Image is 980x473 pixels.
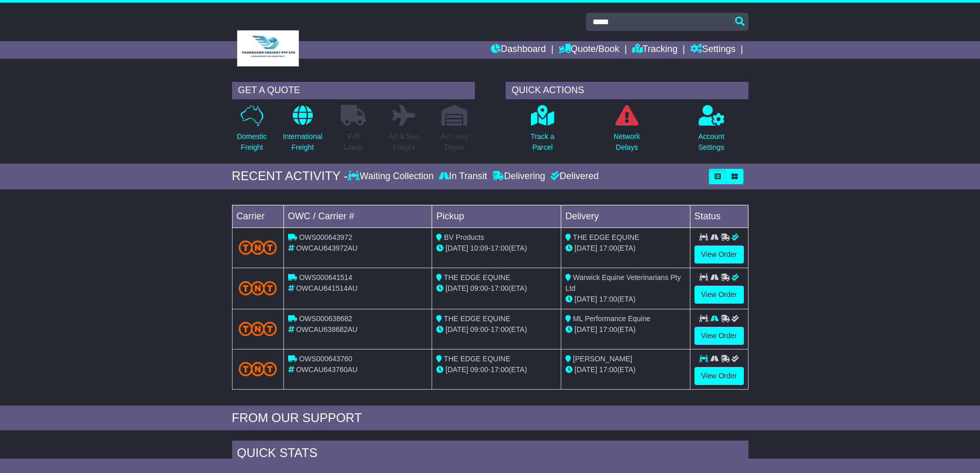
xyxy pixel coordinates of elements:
[565,273,681,292] span: Warwick Equine Veterinarians Pty Ltd
[389,131,419,153] p: Air & Sea Freight
[296,244,358,252] span: OWCAU643972AU
[296,325,358,334] span: OWCAU638682AU
[470,284,488,292] span: 09:00
[613,104,640,159] a: NetworkDelays
[446,284,468,292] span: [DATE]
[575,325,597,334] span: [DATE]
[299,355,352,363] span: OWS000643760
[239,322,277,336] img: TNT_Domestic.png
[575,295,597,303] span: [DATE]
[565,243,686,254] div: (ETA)
[573,355,632,363] span: [PERSON_NAME]
[575,365,597,374] span: [DATE]
[690,205,748,227] td: Status
[232,169,348,184] div: RECENT ACTIVITY -
[299,233,352,241] span: OWS000643972
[491,325,509,334] span: 17:00
[436,243,557,254] div: - (ETA)
[694,286,744,304] a: View Order
[348,171,436,182] div: Waiting Collection
[690,41,736,59] a: Settings
[237,131,266,153] p: Domestic Freight
[573,233,639,241] span: THE EDGE EQUINE
[436,364,557,375] div: - (ETA)
[296,365,358,374] span: OWCAU643760AU
[491,284,509,292] span: 17:00
[299,314,352,323] span: OWS000638682
[432,205,561,227] td: Pickup
[548,171,599,182] div: Delivered
[694,367,744,385] a: View Order
[698,131,724,153] p: Account Settings
[632,41,678,59] a: Tracking
[698,104,725,159] a: AccountSettings
[470,365,488,374] span: 09:00
[299,273,352,282] span: OWS000641514
[573,314,650,323] span: ML Performance Equine
[232,82,475,99] div: GET A QUOTE
[490,171,548,182] div: Delivering
[694,246,744,264] a: View Order
[565,364,686,375] div: (ETA)
[441,131,469,153] p: Air / Sea Depot
[614,131,640,153] p: Network Delays
[530,131,554,153] p: Track a Parcel
[282,104,323,159] a: InternationalFreight
[491,244,509,252] span: 17:00
[239,240,277,254] img: TNT_Domestic.png
[446,365,468,374] span: [DATE]
[561,205,690,227] td: Delivery
[444,273,510,282] span: THE EDGE EQUINE
[232,411,749,426] div: FROM OUR SUPPORT
[436,171,490,182] div: In Transit
[283,131,323,153] p: International Freight
[232,441,749,468] div: Quick Stats
[296,284,358,292] span: OWCAU641514AU
[694,327,744,345] a: View Order
[599,295,617,303] span: 17:00
[599,244,617,252] span: 17:00
[565,324,686,335] div: (ETA)
[436,283,557,294] div: - (ETA)
[444,355,510,363] span: THE EDGE EQUINE
[491,41,546,59] a: Dashboard
[559,41,619,59] a: Quote/Book
[239,281,277,295] img: TNT_Domestic.png
[283,205,432,227] td: OWC / Carrier #
[599,325,617,334] span: 17:00
[236,104,267,159] a: DomesticFreight
[530,104,555,159] a: Track aParcel
[436,324,557,335] div: - (ETA)
[444,314,510,323] span: THE EDGE EQUINE
[506,82,749,99] div: QUICK ACTIONS
[470,244,488,252] span: 10:09
[575,244,597,252] span: [DATE]
[491,365,509,374] span: 17:00
[444,233,484,241] span: BV Products
[446,325,468,334] span: [DATE]
[446,244,468,252] span: [DATE]
[470,325,488,334] span: 09:00
[239,362,277,376] img: TNT_Domestic.png
[341,131,366,153] p: Full Loads
[565,294,686,305] div: (ETA)
[599,365,617,374] span: 17:00
[232,205,283,227] td: Carrier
